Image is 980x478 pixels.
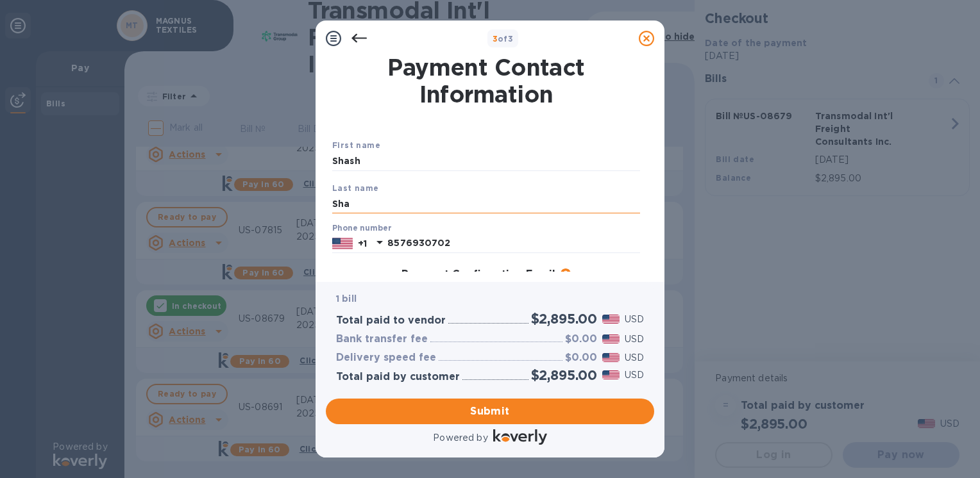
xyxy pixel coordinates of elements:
p: USD [625,368,644,382]
img: US [332,236,353,251]
input: Enter your first name [332,152,640,171]
img: USD [602,315,620,324]
p: +1 [358,237,367,250]
img: USD [602,353,620,362]
b: 1 bill [336,293,357,304]
h3: $0.00 [565,333,597,345]
h3: Total paid by customer [336,371,460,383]
p: USD [625,351,644,365]
button: Submit [326,399,654,424]
b: First name [332,140,380,150]
span: Submit [336,404,644,419]
img: USD [602,334,620,343]
h3: Total paid to vendor [336,315,446,327]
span: 3 [493,34,498,44]
p: Powered by [433,431,487,445]
label: Phone number [332,225,391,233]
h3: Payment Confirmation Email [401,268,555,281]
img: Logo [493,429,547,445]
h3: Delivery speed fee [336,352,436,364]
h3: $0.00 [565,352,597,364]
h3: Bank transfer fee [336,333,428,345]
input: Enter your last name [332,194,640,213]
p: USD [625,313,644,326]
img: USD [602,370,620,379]
b: of 3 [493,34,514,44]
p: USD [625,333,644,346]
input: Enter your phone number [387,234,640,253]
h1: Payment Contact Information [332,54,640,108]
h2: $2,895.00 [531,367,597,383]
b: Last name [332,183,379,193]
h2: $2,895.00 [531,311,597,327]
